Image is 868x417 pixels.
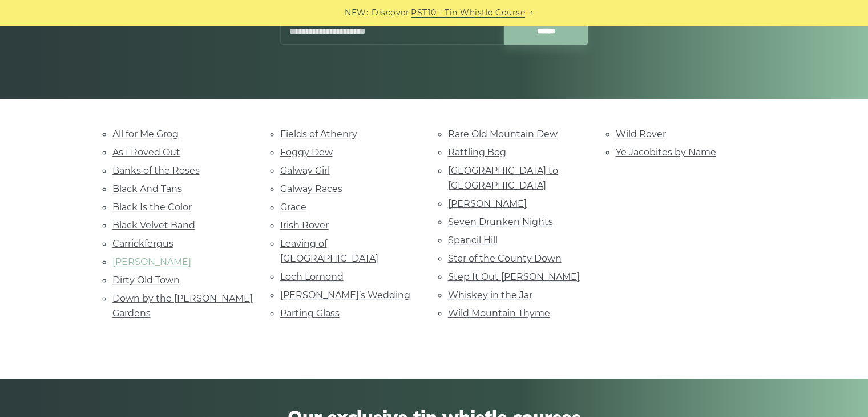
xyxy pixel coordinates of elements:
[280,308,340,319] a: Parting Glass
[112,220,195,231] a: Black Velvet Band
[112,147,180,158] a: As I Roved Out
[280,129,357,139] a: Fields of Athenry
[448,216,553,227] a: Seven Drunken Nights
[112,202,192,212] a: Black Is the Color
[112,183,182,194] a: Black And Tans
[112,165,200,176] a: Banks of the Roses
[448,129,558,139] a: Rare Old Mountain Dew
[112,256,191,267] a: [PERSON_NAME]
[345,6,368,19] span: NEW:
[112,129,179,139] a: All for Me Grog
[448,271,580,282] a: Step It Out [PERSON_NAME]
[280,147,333,158] a: Foggy Dew
[448,198,527,209] a: [PERSON_NAME]
[372,6,409,19] span: Discover
[280,290,410,300] a: [PERSON_NAME]’s Wedding
[448,290,532,300] a: Whiskey in the Jar
[448,165,558,191] a: [GEOGRAPHIC_DATA] to [GEOGRAPHIC_DATA]
[280,220,329,231] a: Irish Rover
[616,129,666,139] a: Wild Rover
[280,183,342,194] a: Galway Races
[280,271,344,282] a: Loch Lomond
[112,238,173,249] a: Carrickfergus
[448,235,498,246] a: Spancil Hill
[448,308,550,319] a: Wild Mountain Thyme
[411,6,525,19] a: PST10 - Tin Whistle Course
[280,238,378,264] a: Leaving of [GEOGRAPHIC_DATA]
[280,165,330,176] a: Galway Girl
[280,202,306,212] a: Grace
[112,275,180,286] a: Dirty Old Town
[448,253,562,264] a: Star of the County Down
[112,293,253,319] a: Down by the [PERSON_NAME] Gardens
[448,147,506,158] a: Rattling Bog
[616,147,716,158] a: Ye Jacobites by Name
